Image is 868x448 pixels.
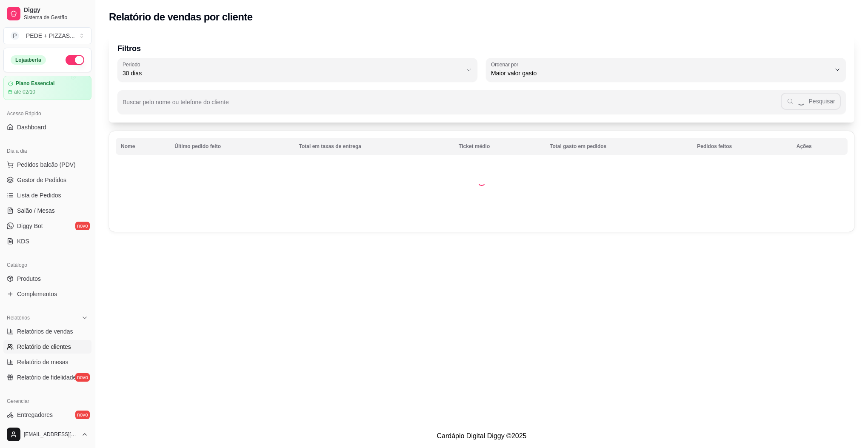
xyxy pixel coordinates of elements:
[17,373,76,382] span: Relatório de fidelidade
[3,258,91,272] div: Catálogo
[17,222,43,230] span: Diggy Bot
[3,120,91,134] a: Dashboard
[3,144,91,158] div: Dia a dia
[3,234,91,248] a: KDS
[17,327,73,336] span: Relatórios de vendas
[491,69,831,77] span: Maior valor gasto
[17,176,66,184] span: Gestor de Pedidos
[109,10,253,24] h2: Relatório de vendas por cliente
[491,61,521,68] label: Ordenar por
[17,358,69,366] span: Relatório de mesas
[3,3,91,24] a: DiggySistema de Gestão
[17,123,46,131] span: Dashboard
[123,61,143,68] label: Período
[17,160,76,169] span: Pedidos balcão (PDV)
[24,14,88,21] span: Sistema de Gestão
[117,43,846,54] p: Filtros
[3,272,91,285] a: Produtos
[123,101,781,110] input: Buscar pelo nome ou telefone do cliente
[3,325,91,338] a: Relatórios de vendas
[17,342,71,351] span: Relatório de clientes
[3,424,91,445] button: [EMAIL_ADDRESS][DOMAIN_NAME]
[3,107,91,120] div: Acesso Rápido
[95,424,868,448] footer: Cardápio Digital Diggy © 2025
[24,6,88,14] span: Diggy
[16,80,54,87] article: Plano Essencial
[3,173,91,187] a: Gestor de Pedidos
[17,191,61,200] span: Lista de Pedidos
[11,31,19,40] span: P
[14,88,35,95] article: até 02/10
[123,69,462,77] span: 30 dias
[17,237,29,245] span: KDS
[26,31,75,40] div: PEDE + PIZZAS ...
[117,58,477,82] button: Período30 dias
[3,371,91,384] a: Relatório de fidelidadenovo
[3,287,91,301] a: Complementos
[7,314,30,321] span: Relatórios
[3,76,91,100] a: Plano Essencialaté 02/10
[3,219,91,233] a: Diggy Botnovo
[486,58,846,82] button: Ordenar porMaior valor gasto
[24,431,78,438] span: [EMAIL_ADDRESS][DOMAIN_NAME]
[17,274,41,283] span: Produtos
[3,158,91,171] button: Pedidos balcão (PDV)
[3,188,91,202] a: Lista de Pedidos
[3,355,91,369] a: Relatório de mesas
[66,55,84,65] button: Alterar Status
[17,290,57,298] span: Complementos
[3,340,91,354] a: Relatório de clientes
[17,206,55,215] span: Salão / Mesas
[17,411,53,419] span: Entregadores
[3,408,91,422] a: Entregadoresnovo
[3,394,91,408] div: Gerenciar
[11,55,46,65] div: Loja aberta
[3,27,91,44] button: Select a team
[477,177,486,186] div: Loading
[3,204,91,217] a: Salão / Mesas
